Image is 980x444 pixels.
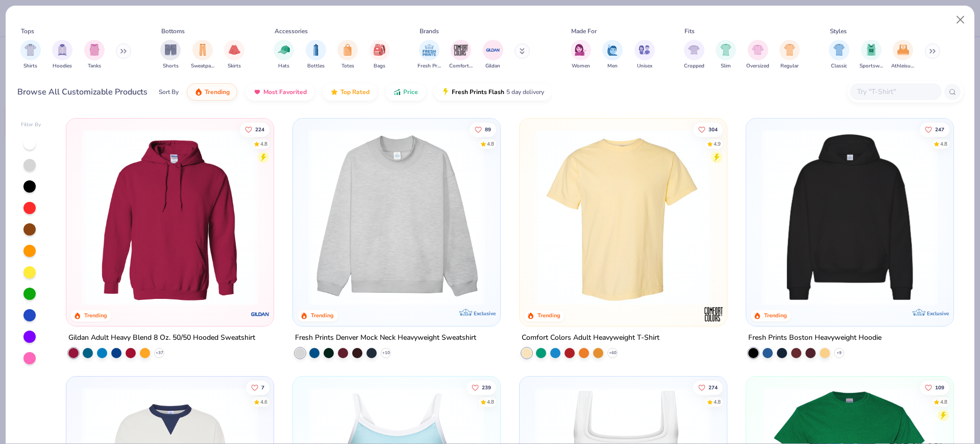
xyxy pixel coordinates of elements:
[240,122,270,136] button: Like
[485,62,500,70] span: Gildan
[295,332,476,344] div: Fresh Prints Denver Mock Neck Heavyweight Sweatshirt
[530,129,717,306] img: 029b8af0-80e6-406f-9fdc-fdf898547912
[20,40,41,70] div: filter for Shirts
[860,62,883,70] span: Sportswear
[88,62,101,70] span: Tanks
[385,83,426,101] button: Price
[607,44,618,56] img: Men Image
[688,44,700,56] img: Cropped Image
[420,27,439,36] div: Brands
[470,122,496,136] button: Like
[306,40,326,70] div: filter for Bottles
[684,40,704,70] div: filter for Cropped
[483,40,503,70] button: filter button
[485,42,501,58] img: Gildan Image
[708,127,718,132] span: 304
[639,44,650,56] img: Unisex Image
[278,44,290,56] img: Hats Image
[261,398,268,406] div: 4.6
[434,83,552,101] button: Fresh Prints Flash5 day delivery
[703,304,724,324] img: Comfort Colors logo
[247,380,270,394] button: Like
[634,40,655,70] div: filter for Unisex
[449,62,473,70] span: Comfort Colors
[403,88,418,96] span: Price
[191,62,214,70] span: Sweatpants
[866,44,877,56] img: Sportswear Image
[891,40,915,70] div: filter for Athleisure
[856,86,935,98] input: Try "T-Shirt"
[262,385,265,390] span: 7
[340,88,370,96] span: Top Rated
[684,62,704,70] span: Cropped
[197,44,208,56] img: Sweatpants Image
[721,62,731,70] span: Slim
[246,83,314,101] button: Most Favorited
[837,350,842,356] span: + 9
[323,83,377,101] button: Top Rated
[161,27,185,36] div: Bottoms
[714,140,721,148] div: 4.9
[779,40,800,70] button: filter button
[607,62,618,70] span: Men
[571,40,591,70] div: filter for Women
[748,332,881,344] div: Fresh Prints Boston Heavyweight Hoodie
[52,40,72,70] button: filter button
[418,62,441,70] span: Fresh Prints
[53,62,72,70] span: Hoodies
[860,40,883,70] button: filter button
[935,127,944,132] span: 247
[784,44,796,56] img: Regular Image
[374,44,385,56] img: Bags Image
[228,62,241,70] span: Skirts
[714,398,721,406] div: 4.8
[310,44,322,56] img: Bottles Image
[829,40,849,70] div: filter for Classic
[602,40,623,70] div: filter for Men
[261,140,268,148] div: 4.8
[306,40,326,70] button: filter button
[897,44,909,56] img: Athleisure Image
[920,122,949,136] button: Like
[449,40,473,70] div: filter for Comfort Colors
[303,129,490,306] img: f5d85501-0dbb-4ee4-b115-c08fa3845d83
[746,40,769,70] button: filter button
[572,62,590,70] span: Women
[263,88,307,96] span: Most Favorited
[253,88,261,96] img: most_fav.gif
[250,304,271,324] img: Gildan logo
[194,88,203,96] img: trending.gif
[752,44,764,56] img: Oversized Image
[187,83,237,101] button: Trending
[449,40,473,70] button: filter button
[159,87,179,97] div: Sort By
[21,121,41,129] div: Filter By
[608,350,616,356] span: + 60
[720,44,731,56] img: Slim Image
[716,40,736,70] button: filter button
[634,40,655,70] button: filter button
[940,140,947,148] div: 4.8
[418,40,441,70] button: filter button
[21,27,34,36] div: Tops
[716,129,903,306] img: e55d29c3-c55d-459c-bfd9-9b1c499ab3c6
[160,40,181,70] div: filter for Shorts
[17,86,148,98] div: Browse All Customizable Products
[779,40,800,70] div: filter for Regular
[575,44,586,56] img: Women Image
[337,40,358,70] div: filter for Totes
[756,129,943,306] img: 91acfc32-fd48-4d6b-bdad-a4c1a30ac3fc
[483,40,503,70] div: filter for Gildan
[52,40,72,70] div: filter for Hoodies
[20,40,41,70] button: filter button
[935,385,944,390] span: 109
[341,62,354,70] span: Totes
[229,44,240,56] img: Skirts Image
[490,129,677,306] img: a90f7c54-8796-4cb2-9d6e-4e9644cfe0fe
[274,40,294,70] button: filter button
[693,122,723,136] button: Like
[337,40,358,70] button: filter button
[165,44,177,56] img: Shorts Image
[68,332,255,344] div: Gildan Adult Heavy Blend 8 Oz. 50/50 Hooded Sweatshirt
[418,40,441,70] div: filter for Fresh Prints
